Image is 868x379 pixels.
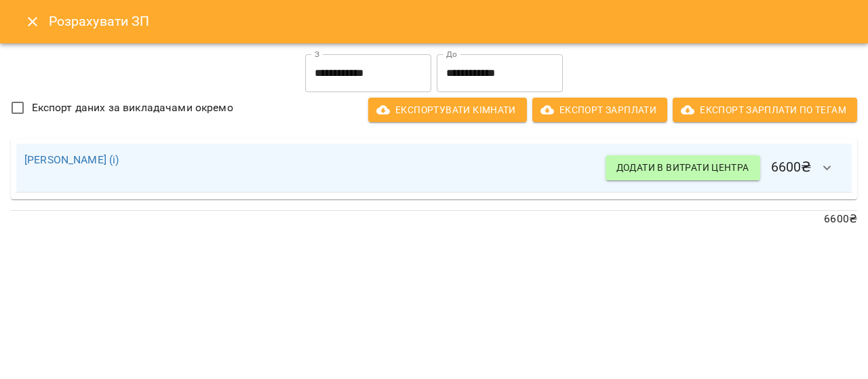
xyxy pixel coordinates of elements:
[684,102,846,118] span: Експорт Зарплати по тегам
[543,102,656,118] span: Експорт Зарплати
[32,100,233,116] span: Експорт даних за викладачами окремо
[49,11,852,32] h6: Розрахувати ЗП
[606,152,844,184] h6: 6600 ₴
[616,159,749,176] span: Додати в витрати центра
[379,102,516,118] span: Експортувати кімнати
[606,155,760,180] button: Додати в витрати центра
[11,211,857,227] p: 6600 ₴
[673,98,857,122] button: Експорт Зарплати по тегам
[16,5,49,38] button: Close
[24,153,119,166] a: [PERSON_NAME] (і)
[368,98,527,122] button: Експортувати кімнати
[532,98,667,122] button: Експорт Зарплати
